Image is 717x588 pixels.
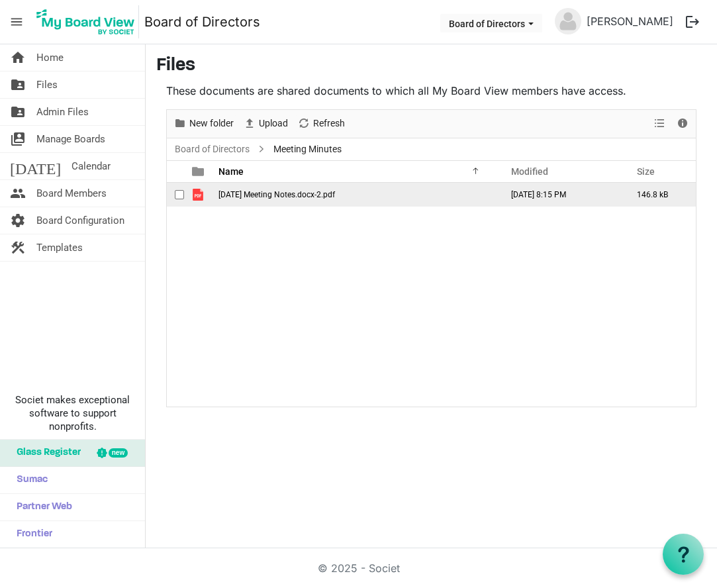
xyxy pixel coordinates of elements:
[10,44,26,71] span: home
[10,440,81,466] span: Glass Register
[295,115,348,132] button: Refresh
[167,183,184,207] td: checkbox
[555,8,581,34] img: no-profile-picture.svg
[241,115,291,132] button: Upload
[72,153,111,179] span: Calendar
[674,115,692,132] button: Details
[293,110,350,138] div: Refresh
[171,115,236,132] button: New folder
[497,183,623,207] td: September 03, 2025 8:15 PM column header Modified
[166,83,696,99] p: These documents are shared documents to which all My Board View members have access.
[679,8,706,36] button: logout
[109,448,128,458] div: new
[4,9,29,34] span: menu
[651,115,667,132] button: View dropdownbutton
[10,180,26,207] span: people
[238,110,293,138] div: Upload
[144,9,260,35] a: Board of Directors
[10,467,48,493] span: Sumac
[312,115,346,132] span: Refresh
[172,141,252,158] a: Board of Directors
[271,141,344,158] span: Meeting Minutes
[258,115,289,132] span: Upload
[218,190,335,199] span: [DATE] Meeting Notes.docx-2.pdf
[36,99,89,125] span: Admin Files
[623,183,696,207] td: 146.8 kB is template cell column header Size
[156,55,706,77] h3: Files
[10,494,72,520] span: Partner Web
[188,115,235,132] span: New folder
[184,183,215,207] td: is template cell column header type
[440,14,542,32] button: Board of Directors dropdownbutton
[10,234,26,261] span: construction
[36,180,107,207] span: Board Members
[10,521,52,548] span: Frontier
[511,166,548,177] span: Modified
[581,8,679,34] a: [PERSON_NAME]
[318,562,400,575] a: © 2025 - Societ
[10,99,26,125] span: folder_shared
[32,5,139,38] img: My Board View Logo
[36,72,58,98] span: Files
[10,207,26,234] span: settings
[10,72,26,98] span: folder_shared
[6,393,139,433] span: Societ makes exceptional software to support nonprofits.
[637,166,655,177] span: Size
[10,126,26,152] span: switch_account
[649,110,671,138] div: View
[36,207,124,234] span: Board Configuration
[215,183,497,207] td: September 3, 2025 Meeting Notes.docx-2.pdf is template cell column header Name
[671,110,694,138] div: Details
[36,234,83,261] span: Templates
[218,166,244,177] span: Name
[36,44,64,71] span: Home
[36,126,105,152] span: Manage Boards
[10,153,61,179] span: [DATE]
[32,5,144,38] a: My Board View Logo
[169,110,238,138] div: New folder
